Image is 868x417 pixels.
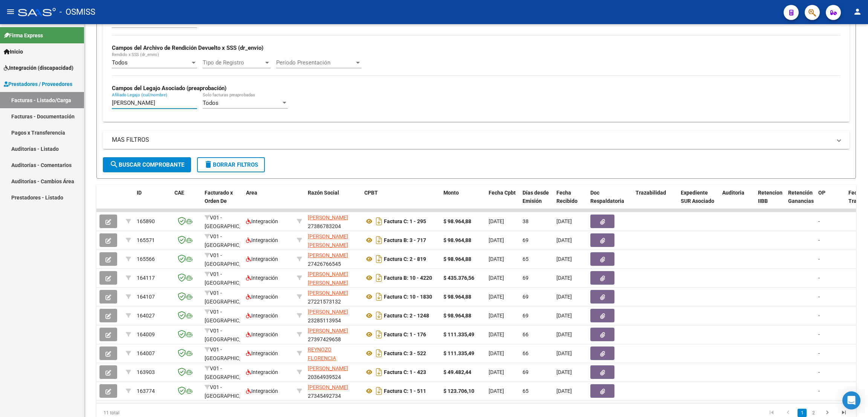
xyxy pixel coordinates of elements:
[137,275,155,281] span: 164117
[4,64,73,72] span: Integración (discapacidad)
[384,313,429,319] strong: Factura C: 2 - 1248
[443,388,474,394] strong: $ 123.706,10
[137,237,155,243] span: 165571
[523,294,529,300] span: 69
[308,383,358,399] div: 27345492734
[489,237,504,243] span: [DATE]
[818,369,820,375] span: -
[523,256,529,262] span: 65
[556,218,572,224] span: [DATE]
[197,157,265,172] button: Borrar Filtros
[103,131,850,149] mat-expansion-panel-header: MAS FILTROS
[374,272,384,284] i: Descargar documento
[590,190,624,204] span: Doc Respaldatoria
[523,190,549,204] span: Días desde Emisión
[758,190,782,204] span: Retencion IIBB
[818,294,820,300] span: -
[134,185,171,218] datatable-header-cell: ID
[636,190,666,196] span: Trazabilidad
[818,190,825,196] span: OP
[553,185,587,218] datatable-header-cell: Fecha Recibido
[837,409,851,417] a: go to last page
[556,190,578,204] span: Fecha Recibido
[203,100,219,106] span: Todos
[523,237,529,243] span: 69
[361,185,440,218] datatable-header-cell: CPBT
[820,409,834,417] a: go to next page
[374,253,384,265] i: Descargar documento
[678,185,719,218] datatable-header-cell: Expediente SUR Asociado
[443,369,471,375] strong: $ 49.482,44
[384,275,432,281] strong: Factura B: 10 - 4220
[308,213,358,229] div: 27386783204
[587,185,633,218] datatable-header-cell: Doc Respaldatoria
[633,185,678,218] datatable-header-cell: Trazabilidad
[556,388,572,394] span: [DATE]
[174,190,184,196] span: CAE
[308,308,358,323] div: 23285113954
[556,331,572,337] span: [DATE]
[171,185,202,218] datatable-header-cell: CAE
[384,256,426,262] strong: Factura C: 2 - 819
[103,157,191,172] button: Buscar Comprobante
[489,190,516,196] span: Fecha Cpbt
[489,331,504,337] span: [DATE]
[489,294,504,300] span: [DATE]
[523,331,529,337] span: 66
[818,313,820,319] span: -
[4,80,72,88] span: Prestadores / Proveedores
[137,331,155,337] span: 164009
[818,237,820,243] span: -
[523,369,529,375] span: 69
[374,366,384,378] i: Descargar documento
[853,7,862,16] mat-icon: person
[818,331,820,337] span: -
[443,256,471,262] strong: $ 98.964,88
[308,215,348,221] span: [PERSON_NAME]
[246,218,278,224] span: Integración
[374,234,384,246] i: Descargar documento
[246,388,278,394] span: Integración
[4,31,43,40] span: Firma Express
[681,190,714,204] span: Expediente SUR Asociado
[785,185,815,218] datatable-header-cell: Retención Ganancias
[788,190,814,204] span: Retención Ganancias
[523,313,529,319] span: 69
[443,237,471,243] strong: $ 98.964,88
[781,409,795,417] a: go to previous page
[308,364,358,380] div: 20364939524
[110,161,184,168] span: Buscar Comprobante
[719,185,755,218] datatable-header-cell: Auditoria
[489,369,504,375] span: [DATE]
[246,294,278,300] span: Integración
[308,346,336,361] span: REYNOZO FLORENCIA
[815,185,845,218] datatable-header-cell: OP
[842,391,860,409] div: Open Intercom Messenger
[243,185,294,218] datatable-header-cell: Area
[384,237,426,243] strong: Factura B: 3 - 717
[137,190,142,196] span: ID
[443,313,471,319] strong: $ 98.964,88
[374,385,384,397] i: Descargar documento
[384,218,426,224] strong: Factura C: 1 - 295
[556,256,572,262] span: [DATE]
[722,190,744,196] span: Auditoria
[818,275,820,281] span: -
[489,388,504,394] span: [DATE]
[384,294,432,300] strong: Factura C: 10 - 1830
[384,350,426,356] strong: Factura C: 3 - 522
[523,275,529,281] span: 69
[308,190,339,196] span: Razón Social
[489,350,504,356] span: [DATE]
[246,256,278,262] span: Integración
[818,256,820,262] span: -
[308,252,348,258] span: [PERSON_NAME]
[374,215,384,227] i: Descargar documento
[489,275,504,281] span: [DATE]
[246,275,278,281] span: Integración
[818,218,820,224] span: -
[137,388,155,394] span: 163774
[556,369,572,375] span: [DATE]
[443,190,459,196] span: Monto
[112,59,128,66] span: Todos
